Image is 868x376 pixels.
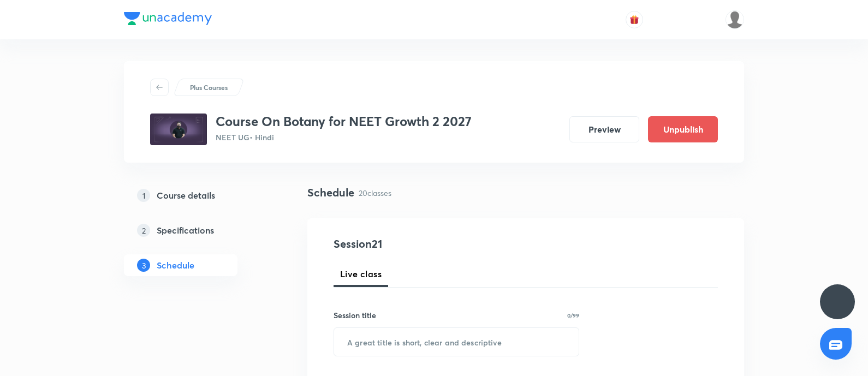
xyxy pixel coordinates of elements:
[137,189,150,202] p: 1
[137,259,150,272] p: 3
[137,224,150,237] p: 2
[340,267,382,280] span: Live class
[626,11,643,28] button: avatar
[124,219,272,241] a: 2Specifications
[124,12,212,28] a: Company Logo
[124,12,212,25] img: Company Logo
[157,259,194,272] h5: Schedule
[648,116,718,142] button: Unpublish
[359,187,391,199] p: 20 classes
[629,15,639,25] img: avatar
[307,184,354,201] h4: Schedule
[334,328,579,356] input: A great title is short, clear and descriptive
[157,224,214,237] h5: Specifications
[157,189,215,202] h5: Course details
[124,184,272,206] a: 1Course details
[569,116,639,142] button: Preview
[567,313,579,318] p: 0/99
[190,82,228,92] p: Plus Courses
[831,295,844,308] img: ttu
[334,236,533,252] h4: Session 21
[150,114,207,145] img: a7bd212b42d442e0b86235983579fa22.jpg
[216,132,472,143] p: NEET UG • Hindi
[334,309,376,321] h6: Session title
[726,10,744,29] img: Gopal ram
[216,114,472,129] h3: Course On Botany for NEET Growth 2 2027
